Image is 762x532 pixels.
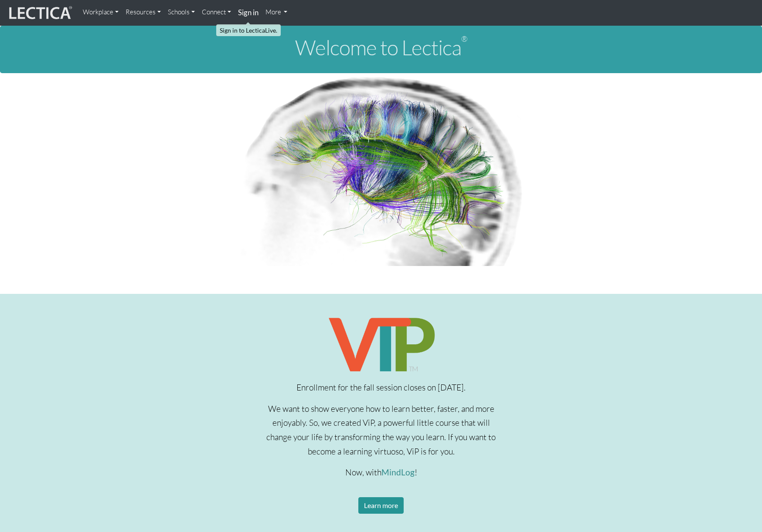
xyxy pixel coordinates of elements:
[381,467,415,477] a: MindLog
[235,3,262,22] a: Sign in
[122,3,164,21] a: Resources
[79,3,122,21] a: Workplace
[265,402,497,459] p: We want to show everyone how to learn better, faster, and more enjoyably. So, we created ViP, a p...
[262,3,291,21] a: More
[216,24,281,36] div: Sign in to LecticaLive.
[461,34,467,44] sup: ®
[358,497,404,514] a: Learn more
[236,73,526,266] img: Human Connectome Project Image
[265,380,497,395] p: Enrollment for the fall session closes on [DATE].
[7,36,755,59] h1: Welcome to Lectica
[164,3,198,21] a: Schools
[265,465,497,480] p: Now, with !
[198,3,235,21] a: Connect
[238,8,259,17] strong: Sign in
[7,5,72,21] img: lecticalive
